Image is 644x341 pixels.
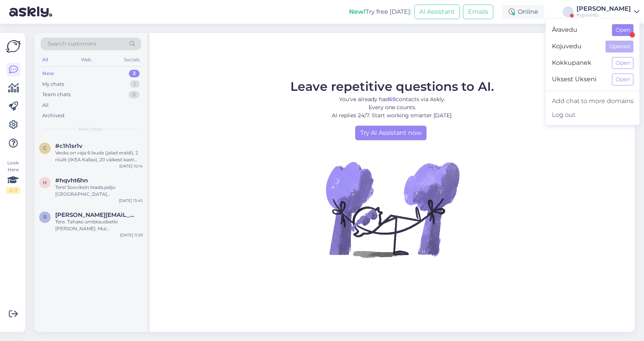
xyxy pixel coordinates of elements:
[576,12,631,18] div: Kojuvedu
[6,187,20,194] div: 2 / 3
[349,8,366,15] b: New!
[79,55,93,65] div: Web
[42,91,71,98] div: Team chats
[42,70,54,77] div: New
[119,198,143,203] div: [DATE] 13:45
[290,95,494,120] p: You’ve already had contacts via Askly. Every one counts. AI replies 24/7. Start working smarter [...
[463,5,493,19] button: Emails
[606,41,634,52] button: Opened
[576,6,639,18] a: [PERSON_NAME]Kojuvedu
[130,80,140,88] div: 1
[120,232,143,238] div: [DATE] 11:29
[129,70,140,77] div: 3
[128,91,140,98] div: 0
[122,55,141,65] div: Socials
[355,126,427,140] a: Try AI Assistant now
[6,39,21,54] img: Askly Logo
[55,143,82,149] span: #c1h1sr1v
[612,74,634,85] button: Open
[55,211,135,218] span: raina.luhakooder@gmail.com
[42,102,49,109] div: All
[502,5,544,19] div: Online
[43,214,47,220] span: r
[55,218,143,232] div: Tere. Tahaks umbkaudsetki [PERSON_NAME]. Mul [PERSON_NAME] Paidest 4.korruselt [PERSON_NAME] [PER...
[43,145,47,151] span: c
[42,80,64,88] div: My chats
[55,177,88,184] span: #hqvht6hn
[79,126,103,133] span: New chats
[42,112,64,120] div: Archived
[55,149,143,163] div: Veoks on vaja 6 lauda (jalad eraldi), 2 riiulit (IKEA Kallax), 20 väikest kasti mõõtmetega 40 × 4...
[552,74,606,85] span: Uksest Ukseni
[6,159,20,194] div: Look Here
[48,40,96,48] span: Search customers
[612,24,634,36] button: Open
[552,57,606,69] span: Kokkupanek
[119,163,143,169] div: [DATE] 10:14
[43,180,47,185] span: h
[546,94,640,108] a: Add chat to more domains
[55,184,143,198] div: Tere! Sooviksin teada,palju [GEOGRAPHIC_DATA] [GEOGRAPHIC_DATA] kolimisteenus võib maksma minna??...
[389,96,396,103] b: 69
[41,55,49,65] div: All
[612,57,634,69] button: Open
[290,79,494,94] span: Leave repetitive questions to AI.
[323,140,461,278] img: No Chat active
[576,6,631,12] div: [PERSON_NAME]
[552,41,600,52] span: Kojuvedu
[546,108,640,122] div: Log out
[414,5,460,19] button: AI Assistant
[552,24,606,36] span: Äravedu
[349,7,411,16] div: Try free [DATE]:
